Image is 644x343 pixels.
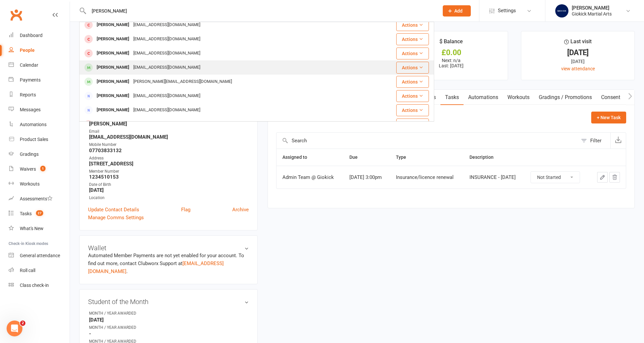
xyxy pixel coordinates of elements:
div: Date of Birth [89,182,249,188]
div: Insurance/licence renewal [396,175,457,180]
div: [PERSON_NAME] [95,120,131,129]
div: [EMAIL_ADDRESS][DOMAIN_NAME] [131,20,202,30]
div: Dashboard [20,33,43,38]
a: Flag [181,206,190,214]
button: + New Task [591,112,626,123]
strong: [DATE] [89,317,249,323]
a: Roll call [9,263,70,278]
input: Search [276,133,578,149]
div: Assessments [20,196,52,201]
th: Due [343,149,390,166]
th: Description [464,149,525,166]
a: Product Sales [9,132,70,147]
a: Workouts [9,177,70,191]
div: [DATE] [527,49,628,56]
div: Calendar [20,62,38,68]
a: Archive [232,206,249,214]
a: view attendance [561,66,595,71]
a: Calendar [9,58,70,73]
div: [PERSON_NAME] [95,20,131,30]
div: What's New [20,226,44,231]
h3: Student of the Month [88,298,249,305]
a: Assessments [9,191,70,206]
span: Add [454,8,463,14]
a: Dashboard [9,28,70,43]
div: [PERSON_NAME] [95,77,131,86]
div: MONTH / YEAR AWARDED [89,310,144,317]
div: [EMAIL_ADDRESS][DOMAIN_NAME] [131,34,202,44]
div: [EMAIL_ADDRESS][DOMAIN_NAME] [131,105,202,115]
a: Class kiosk mode [9,278,70,293]
button: Actions [396,19,429,31]
strong: 07703833132 [89,148,249,154]
a: Automations [464,90,503,105]
a: Payments [9,73,70,87]
a: People [9,43,70,58]
button: Filter [578,133,610,149]
div: [PERSON_NAME] [95,63,131,72]
div: Waivers [20,166,36,172]
div: Class check-in [20,283,49,288]
a: Gradings / Promotions [534,90,596,105]
div: [DATE] [527,58,628,65]
button: Actions [396,76,429,88]
a: Consent [596,90,625,105]
div: [PERSON_NAME] [95,105,131,115]
div: Admin Team @ Giokick [282,175,337,180]
strong: [EMAIL_ADDRESS][DOMAIN_NAME] [89,134,249,140]
button: Actions [396,90,429,102]
div: MONTH / YEAR AWARDED [89,325,144,331]
strong: [STREET_ADDRESS] [89,161,249,167]
div: Automations [20,122,47,127]
a: Manage Comms Settings [88,214,144,222]
button: Actions [396,48,429,59]
div: Email [89,128,249,135]
div: [DATE] 3:00pm [349,175,384,180]
button: Actions [396,33,429,45]
a: General attendance kiosk mode [9,248,70,263]
div: Tasks [20,211,32,216]
div: Last visit [564,37,592,49]
a: Automations [9,117,70,132]
div: General attendance [20,253,60,258]
div: [EMAIL_ADDRESS][DOMAIN_NAME] [131,49,202,58]
div: Location [89,195,249,201]
div: Mobile Number [89,142,249,148]
div: [PERSON_NAME] [95,91,131,101]
img: thumb_image1695682096.png [555,4,568,17]
div: $ Balance [439,37,463,49]
div: Giokick Martial Arts [572,11,612,17]
span: 2 [20,321,25,326]
div: Roll call [20,268,35,273]
div: People [20,48,35,53]
h3: Tasks [276,112,300,122]
div: [PERSON_NAME] [95,34,131,44]
div: [EMAIL_ADDRESS][DOMAIN_NAME] [131,120,202,129]
div: INSURANCE - [DATE] [469,175,519,180]
div: Messages [20,107,41,112]
div: [PERSON_NAME] [95,49,131,58]
h3: Wallet [88,244,249,252]
a: Gradings [9,147,70,162]
strong: 1234510153 [89,174,249,180]
no-payment-system: Automated Member Payments are not yet enabled for your account. To find out more, contact Clubwor... [88,253,244,274]
p: Next: n/a Last: [DATE] [401,58,502,68]
button: Actions [396,62,429,74]
div: Product Sales [20,137,48,142]
a: Update Contact Details [88,206,139,214]
span: 27 [36,210,43,216]
div: Reports [20,92,36,97]
div: [EMAIL_ADDRESS][DOMAIN_NAME] [131,91,202,101]
th: Assigned to [276,149,343,166]
div: [PERSON_NAME][EMAIL_ADDRESS][DOMAIN_NAME] [131,77,234,86]
a: Tasks 27 [9,206,70,221]
div: Address [89,155,249,161]
button: Actions [396,104,429,116]
input: Search... [87,6,434,16]
div: [EMAIL_ADDRESS][DOMAIN_NAME] [131,63,202,72]
a: Clubworx [8,7,24,23]
a: What's New [9,221,70,236]
iframe: Intercom live chat [7,321,22,336]
a: Reports [9,87,70,102]
div: Gradings [20,152,39,157]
